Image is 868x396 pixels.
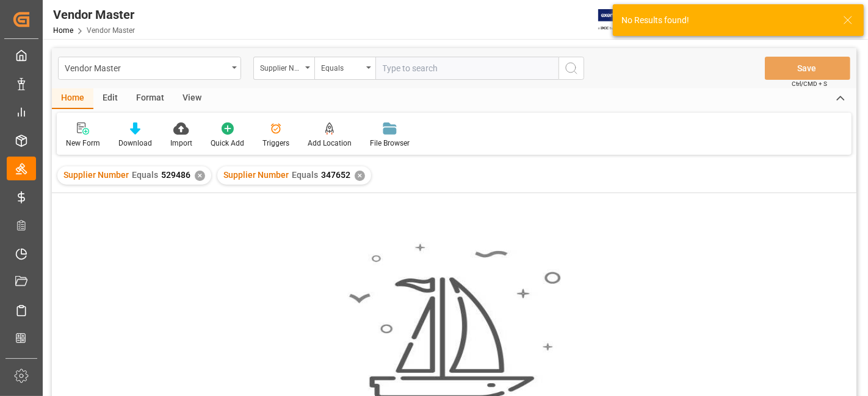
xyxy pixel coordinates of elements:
[52,88,93,109] div: Home
[370,138,410,149] div: File Browser
[58,57,241,80] button: open menu
[118,138,152,149] div: Download
[314,57,375,80] button: open menu
[223,170,289,180] span: Supplier Number
[63,170,129,180] span: Supplier Number
[53,26,73,35] a: Home
[132,170,158,180] span: Equals
[375,57,559,80] input: Type to search
[792,79,827,88] span: Ctrl/CMD + S
[66,138,100,149] div: New Form
[292,170,318,180] span: Equals
[93,88,127,109] div: Edit
[260,60,302,74] div: Supplier Number
[308,138,352,149] div: Add Location
[53,5,135,24] div: Vendor Master
[195,171,205,181] div: ✕
[65,60,228,75] div: Vendor Master
[355,171,365,181] div: ✕
[621,14,831,27] div: No Results found!
[321,170,350,180] span: 347652
[211,138,244,149] div: Quick Add
[262,138,289,149] div: Triggers
[127,88,173,109] div: Format
[161,170,190,180] span: 529486
[321,60,363,74] div: Equals
[598,9,640,30] img: Exertis%20JAM%20-%20Email%20Logo.jpg_1722504956.jpg
[173,88,211,109] div: View
[765,57,850,80] button: Save
[559,57,584,80] button: search button
[170,138,192,149] div: Import
[253,57,314,80] button: open menu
